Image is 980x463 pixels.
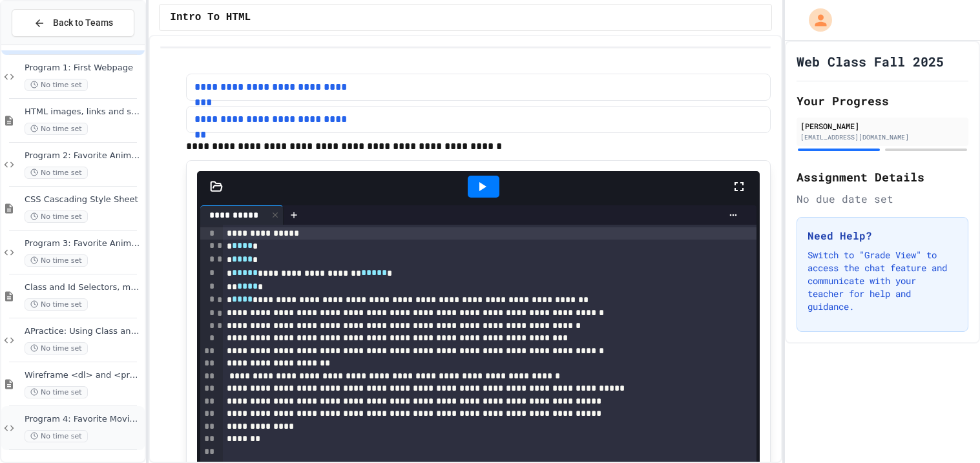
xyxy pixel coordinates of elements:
span: Intro To HTML [170,10,251,25]
span: Program 3: Favorite Animal 3.0 [25,238,142,249]
span: Program 2: Favorite Animal Part 2 [25,150,142,161]
p: Switch to "Grade View" to access the chat feature and communicate with your teacher for help and ... [808,249,957,313]
span: No time set [25,298,88,311]
button: Back to Teams [12,9,134,37]
span: APractice: Using Class and id tags [25,326,142,337]
h2: Your Progress [797,92,968,110]
span: CSS Cascading Style Sheet [25,194,142,205]
span: Wireframe <dl> and <pre> Notes [25,370,142,381]
span: No time set [25,123,88,135]
span: No time set [25,386,88,398]
div: My Account [795,5,835,35]
span: Class and Id Selectors, more tags, links [25,282,142,293]
span: No time set [25,254,88,267]
span: Back to Teams [53,16,113,30]
h1: Web Class Fall 2025 [797,52,944,70]
h3: Need Help? [808,228,957,243]
span: No time set [25,342,88,355]
span: Program 1: First Webpage [25,63,142,74]
span: HTML images, links and styling tags [25,107,142,118]
div: No due date set [797,191,968,207]
h2: Assignment Details [797,168,968,186]
span: No time set [25,167,88,179]
div: [EMAIL_ADDRESS][DOMAIN_NAME] [800,132,964,142]
span: No time set [25,79,88,91]
span: No time set [25,430,88,442]
span: No time set [25,211,88,223]
span: Program 4: Favorite Movie/Book [25,414,142,425]
div: [PERSON_NAME] [800,120,964,132]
